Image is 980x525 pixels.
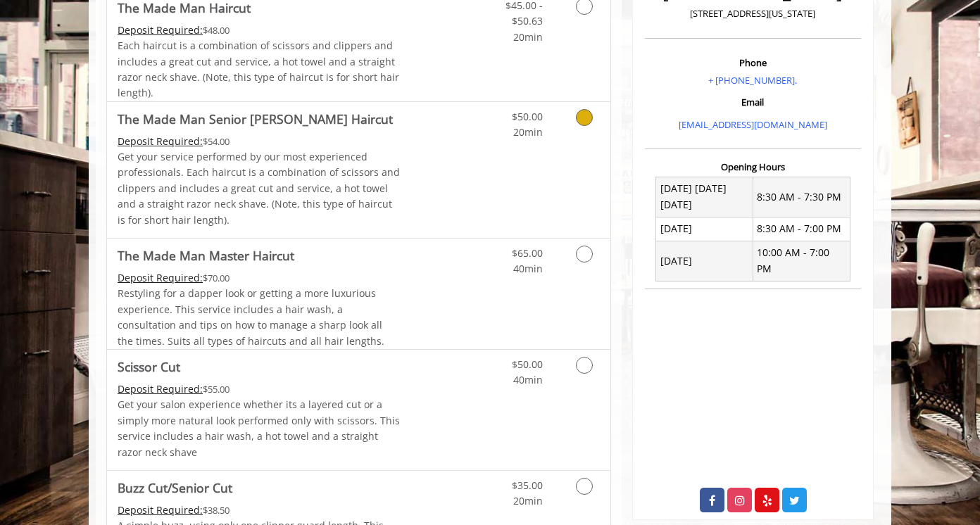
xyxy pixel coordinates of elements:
[118,270,401,286] div: $70.00
[512,358,543,371] span: $50.00
[753,177,850,217] td: 8:30 AM - 7:30 PM
[645,162,861,172] h3: Opening Hours
[656,177,753,217] td: [DATE] [DATE] [DATE]
[118,23,203,37] span: This service needs some Advance to be paid before we block your appointment
[118,503,203,517] span: This service needs some Advance to be paid before we block your appointment
[648,97,857,107] h3: Email
[118,286,384,347] span: Restyling for a dapper look or getting a more luxurious experience. This service includes a hair ...
[118,382,203,396] span: This service needs some Advance to be paid before we block your appointment
[679,118,827,131] a: [EMAIL_ADDRESS][DOMAIN_NAME]
[513,373,543,386] span: 40min
[512,479,543,492] span: $35.00
[118,271,203,284] span: This service needs some Advance to be paid before we block your appointment
[118,357,180,377] b: Scissor Cut
[648,6,857,21] p: [STREET_ADDRESS][US_STATE]
[118,134,203,148] span: This service needs some Advance to be paid before we block your appointment
[118,381,401,397] div: $55.00
[513,494,543,507] span: 20min
[118,149,401,228] p: Get your service performed by our most experienced professionals. Each haircut is a combination o...
[512,110,543,123] span: $50.00
[512,246,543,260] span: $65.00
[753,217,850,241] td: 8:30 AM - 7:00 PM
[118,397,401,460] p: Get your salon experience whether its a layered cut or a simply more natural look performed only ...
[118,23,401,38] div: $48.00
[118,246,294,265] b: The Made Man Master Haircut
[118,109,393,129] b: The Made Man Senior [PERSON_NAME] Haircut
[656,217,753,241] td: [DATE]
[118,478,232,498] b: Buzz Cut/Senior Cut
[118,134,401,149] div: $54.00
[118,502,401,518] div: $38.50
[118,39,399,99] span: Each haircut is a combination of scissors and clippers and includes a great cut and service, a ho...
[656,241,753,281] td: [DATE]
[708,74,797,87] a: + [PHONE_NUMBER].
[513,30,543,44] span: 20min
[753,241,850,281] td: 10:00 AM - 7:00 PM
[513,125,543,139] span: 20min
[648,58,857,68] h3: Phone
[513,262,543,275] span: 40min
